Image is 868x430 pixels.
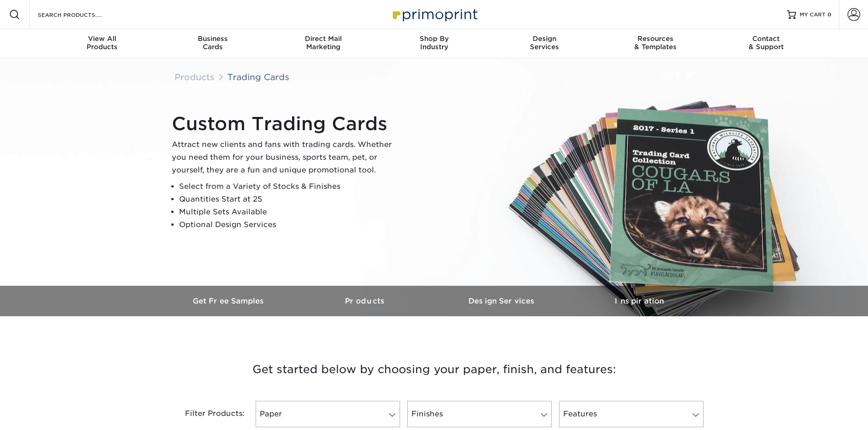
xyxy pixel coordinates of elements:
span: Contact [711,35,822,43]
a: Contact& Support [711,29,822,58]
input: SEARCH PRODUCTS..... [37,9,126,20]
a: Direct MailMarketing [268,29,379,58]
a: Inspiration [571,286,708,316]
a: Finishes [407,401,552,427]
img: Primoprint [389,5,480,24]
div: Services [489,35,600,51]
div: Products [47,35,158,51]
a: Features [559,401,704,427]
span: 0 [827,11,832,18]
a: Shop ByIndustry [379,29,489,58]
a: Trading Cards [227,72,289,82]
a: Products [298,286,434,316]
a: DesignServices [489,29,600,58]
div: Filter Products: [161,401,252,427]
span: View All [47,35,158,43]
li: Optional Design Services [179,218,400,231]
li: Multiple Sets Available [179,206,400,218]
li: Select from a Variety of Stocks & Finishes [179,180,400,193]
span: Design [489,35,600,43]
div: Marketing [268,35,379,51]
h3: Inspiration [571,297,708,305]
h3: Products [298,297,434,305]
span: Shop By [379,35,489,43]
h3: Get started below by choosing your paper, finish, and features: [168,349,701,390]
a: Resources& Templates [600,29,711,58]
div: & Support [711,35,822,51]
a: Paper [256,401,400,427]
span: Business [157,35,268,43]
h3: Get Free Samples [161,297,298,305]
div: Industry [379,35,489,51]
div: & Templates [600,35,711,51]
h1: Custom Trading Cards [172,113,400,135]
a: Products [175,72,215,82]
span: Resources [600,35,711,43]
li: Quantities Start at 25 [179,193,400,206]
a: View AllProducts [47,29,158,58]
div: Cards [157,35,268,51]
a: Design Services [434,286,571,316]
a: BusinessCards [157,29,268,58]
h3: Design Services [434,297,571,305]
a: Get Free Samples [161,286,298,316]
span: MY CART [800,11,826,19]
span: Direct Mail [268,35,379,43]
p: Attract new clients and fans with trading cards. Whether you need them for your business, sports ... [172,138,400,177]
